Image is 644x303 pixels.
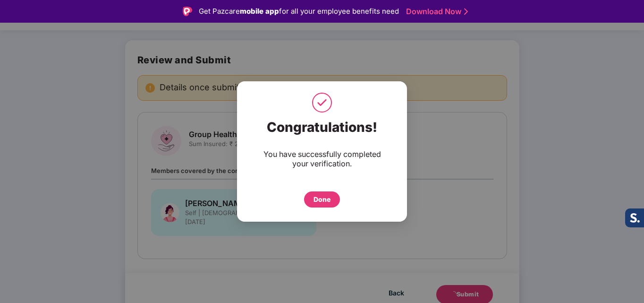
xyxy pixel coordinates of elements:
[464,7,468,17] img: Stroke
[199,6,399,17] div: Get Pazcare for all your employee benefits need
[183,7,192,16] img: Logo
[406,7,465,17] a: Download Now
[240,7,279,16] strong: mobile app
[310,91,334,114] img: svg+xml;base64,PHN2ZyB4bWxucz0iaHR0cDovL3d3dy53My5vcmcvMjAwMC9zdmciIHdpZHRoPSI1MCIgaGVpZ2h0PSI1MC...
[256,149,388,168] div: You have successfully completed your verification.
[256,119,388,135] div: Congratulations!
[314,194,330,205] div: Done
